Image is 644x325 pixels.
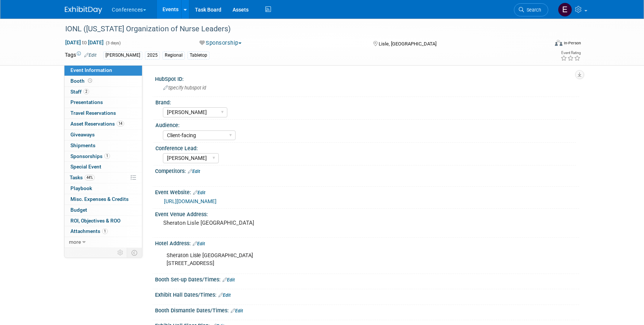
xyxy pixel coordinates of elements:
span: Budget [70,207,87,213]
span: 1 [104,153,110,159]
span: 14 [117,121,124,126]
a: Edit [222,277,235,283]
td: Toggle Event Tabs [127,248,142,258]
span: Travel Reservations [70,110,116,116]
a: Giveaways [64,130,142,140]
div: 2025 [145,51,160,59]
div: Event Format [504,39,581,50]
span: (3 days) [105,41,121,45]
a: ROI, Objectives & ROO [64,216,142,226]
span: Sponsorships [70,153,110,159]
div: Exhibit Hall Dates/Times: [155,289,579,299]
a: Edit [84,53,97,58]
span: Special Event [70,164,101,170]
a: [URL][DOMAIN_NAME] [164,198,217,204]
div: HubSpot ID: [155,73,579,83]
a: Edit [231,308,243,313]
span: [DATE] [DATE] [65,39,104,46]
a: Asset Reservations14 [64,119,142,129]
div: Booth Set-up Dates/Times: [155,274,579,284]
a: Edit [193,241,205,246]
span: Giveaways [70,132,95,138]
a: more [64,237,142,247]
td: Tags [65,51,97,60]
div: Tabletop [187,51,209,59]
span: Playbook [70,185,92,191]
a: Sponsorships1 [64,151,142,162]
div: Booth Dismantle Dates/Times: [155,305,579,315]
span: Tasks [70,174,95,180]
span: more [69,239,81,245]
span: Misc. Expenses & Credits [70,196,129,202]
a: Event Information [64,65,142,76]
span: Booth [70,78,94,84]
div: Conference Lead: [155,143,576,152]
span: to [81,40,88,45]
span: ROI, Objectives & ROO [70,218,120,224]
span: Lisle, [GEOGRAPHIC_DATA] [379,41,436,47]
a: Attachments1 [64,226,142,237]
pre: Sheraton Lisle [GEOGRAPHIC_DATA] [163,220,323,226]
span: Attachments [70,228,108,234]
a: Search [514,3,548,16]
span: Event Information [70,67,112,73]
div: In-Person [563,40,581,46]
span: 2 [83,89,89,94]
div: Audience: [155,120,576,129]
button: Sponsorship [197,39,244,47]
img: Erin Anderson [558,3,572,17]
a: Edit [193,190,205,195]
a: Booth [64,76,142,86]
span: Presentations [70,99,103,105]
span: 1 [102,228,108,234]
div: Brand: [155,97,576,106]
a: Edit [218,293,231,298]
a: Presentations [64,97,142,108]
div: Regional [162,51,185,59]
img: ExhibitDay [65,6,102,14]
td: Personalize Event Tab Strip [114,248,127,258]
div: [PERSON_NAME] [103,51,142,59]
span: Shipments [70,142,95,148]
span: Booth not reserved yet [86,78,94,83]
a: Staff2 [64,87,142,97]
a: Misc. Expenses & Credits [64,194,142,205]
span: Staff [70,89,89,95]
span: 44% [85,175,95,180]
img: Format-Inperson.png [555,40,562,46]
a: Playbook [64,183,142,194]
a: Special Event [64,162,142,172]
a: Tasks44% [64,173,142,183]
div: Hotel Address: [155,238,579,247]
div: Sheraton Lisle [GEOGRAPHIC_DATA] [STREET_ADDRESS] [161,248,497,271]
div: Event Venue Address: [155,209,579,218]
a: Travel Reservations [64,108,142,119]
a: Budget [64,205,142,215]
div: Event Website: [155,187,579,196]
span: Search [524,7,541,13]
span: Specify hubspot id [163,85,206,91]
div: IONL ([US_STATE] Organization of Nurse Leaders) [63,22,537,36]
a: Shipments [64,141,142,151]
a: Edit [188,169,200,174]
div: Event Rating [561,51,581,55]
span: Asset Reservations [70,121,124,127]
div: Competitors: [155,165,579,175]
